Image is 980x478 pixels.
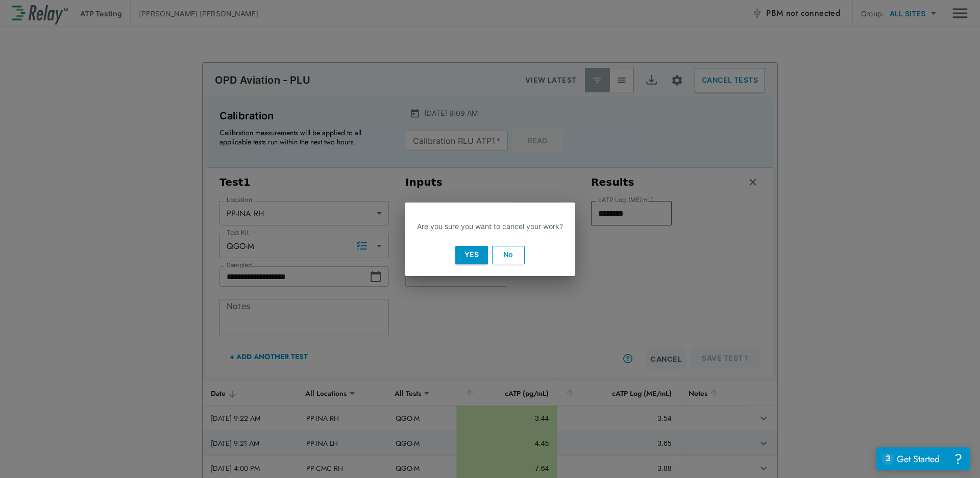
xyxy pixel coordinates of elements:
button: Yes [455,246,488,264]
p: Are you sure you want to cancel your work? [417,221,563,232]
button: No [492,246,525,264]
iframe: Resource center [876,447,970,470]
